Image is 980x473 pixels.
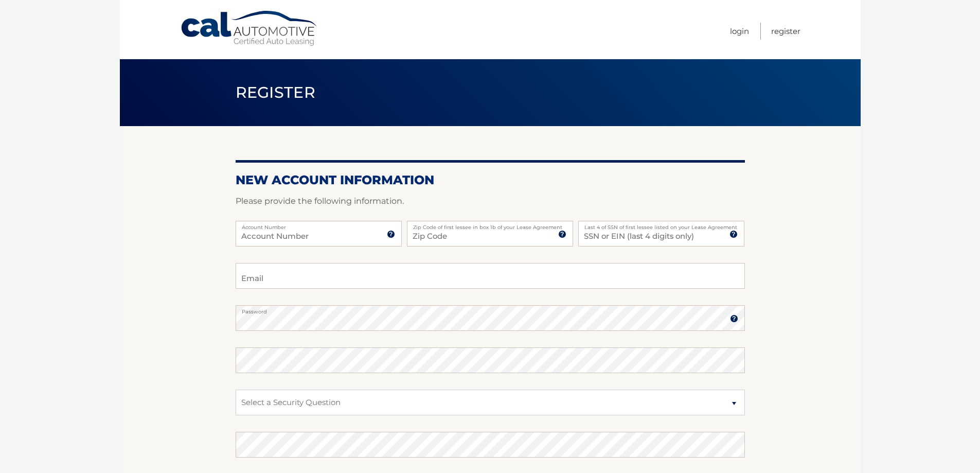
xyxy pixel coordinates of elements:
span: Register [236,83,316,102]
p: Please provide the following information. [236,194,745,208]
label: Account Number [236,221,402,229]
h2: New Account Information [236,172,745,188]
a: Login [730,23,749,40]
input: Zip Code [407,221,573,247]
label: Password [236,305,745,313]
img: tooltip.svg [730,314,738,323]
img: tooltip.svg [387,230,395,238]
input: Email [236,263,745,289]
input: Account Number [236,221,402,247]
label: Zip Code of first lessee in box 1b of your Lease Agreement [407,221,573,229]
img: tooltip.svg [558,230,566,238]
img: tooltip.svg [729,230,738,238]
input: SSN or EIN (last 4 digits only) [578,221,744,247]
a: Register [771,23,800,40]
a: Cal Automotive [180,10,319,47]
label: Last 4 of SSN of first lessee listed on your Lease Agreement [578,221,744,229]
